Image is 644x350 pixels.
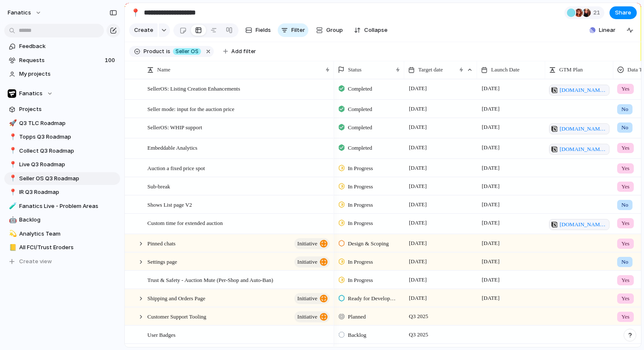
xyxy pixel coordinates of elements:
[8,160,16,169] button: 📍
[4,241,120,254] div: 📒All FCI/Trust Eroders
[491,65,520,74] span: Launch Date
[8,188,16,196] button: 📍
[348,182,373,191] span: In Progress
[147,181,170,191] span: Sub-break
[621,144,630,152] span: Yes
[621,105,628,114] span: No
[129,6,142,20] button: 📍
[294,238,330,249] button: initiative
[147,142,197,152] span: Embeddable Analytics
[166,48,170,55] span: is
[147,104,234,114] span: Seller mode: input for the auction price
[549,123,609,134] a: [DOMAIN_NAME][URL]
[480,181,502,191] span: [DATE]
[4,145,120,157] a: 📍Collect Q3 Roadmap
[19,160,117,169] span: Live Q3 Roadmap
[480,104,502,114] span: [DATE]
[297,238,317,250] span: initiative
[4,40,120,53] a: Feedback
[294,293,330,304] button: initiative
[4,68,120,80] a: My projects
[480,163,502,173] span: [DATE]
[407,238,429,248] span: [DATE]
[8,174,16,183] button: 📍
[278,23,308,37] button: Filter
[19,257,52,266] span: Create view
[4,200,120,213] div: 🧪Fanatics Live - Problem Areas
[8,243,16,252] button: 📒
[4,213,120,226] div: 🤖Backlog
[147,256,177,266] span: Settings page
[9,118,15,128] div: 🚀
[621,294,630,303] span: Yes
[147,122,202,132] span: SellerOS: WHIP support
[560,86,607,94] span: [DOMAIN_NAME][URL]
[407,83,429,94] span: [DATE]
[4,172,120,185] div: 📍Seller OS Q3 Roadmap
[297,311,317,323] span: initiative
[175,48,198,55] span: Seller OS
[147,330,175,339] span: User Badges
[4,186,120,199] a: 📍IR Q3 Roadmap
[19,105,117,114] span: Projects
[19,230,117,238] span: Analytics Team
[147,311,206,321] span: Customer Support Tooling
[480,256,502,267] span: [DATE]
[147,83,240,93] span: SellerOS: Listing Creation Enhancements
[407,199,429,210] span: [DATE]
[621,219,630,228] span: Yes
[4,6,46,20] button: fanatics
[105,56,117,65] span: 100
[348,294,397,303] span: Ready for Development
[418,65,443,74] span: Target date
[19,216,117,224] span: Backlog
[4,131,120,143] div: 📍Topps Q3 Roadmap
[348,123,372,132] span: Completed
[9,188,15,197] div: 📍
[8,202,16,211] button: 🧪
[621,276,630,285] span: Yes
[147,275,273,285] span: Trust & Safety - Auction Mute (Per-Shop and Auto-Ban)
[19,202,117,211] span: Fanatics Live - Problem Areas
[326,26,343,34] span: Group
[9,243,15,253] div: 📒
[348,331,366,339] span: Backlog
[480,218,502,228] span: [DATE]
[407,142,429,153] span: [DATE]
[8,133,16,141] button: 📍
[348,105,372,114] span: Completed
[407,275,429,285] span: [DATE]
[621,239,630,248] span: Yes
[297,256,317,268] span: initiative
[19,133,117,141] span: Topps Q3 Roadmap
[621,201,628,209] span: No
[560,125,607,133] span: [DOMAIN_NAME][URL]
[4,117,120,130] a: 🚀Q3 TLC Roadmap
[157,65,170,74] span: Name
[4,228,120,240] a: 💫Analytics Team
[8,147,16,155] button: 📍
[171,47,203,56] button: Seller OS
[231,48,256,55] span: Add filter
[19,42,117,51] span: Feedback
[9,215,15,225] div: 🤖
[549,219,609,230] a: [DOMAIN_NAME][URL]
[348,201,373,209] span: In Progress
[4,158,120,171] a: 📍Live Q3 Roadmap
[621,123,628,132] span: No
[218,46,261,57] button: Add filter
[621,164,630,173] span: Yes
[147,238,175,248] span: Pinned chats
[8,9,31,17] span: fanatics
[134,26,153,34] span: Create
[480,122,502,132] span: [DATE]
[19,56,102,65] span: Requests
[560,145,607,154] span: [DOMAIN_NAME][URL]
[297,293,317,304] span: initiative
[549,144,609,155] a: [DOMAIN_NAME][URL]
[407,311,430,322] span: Q3 2025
